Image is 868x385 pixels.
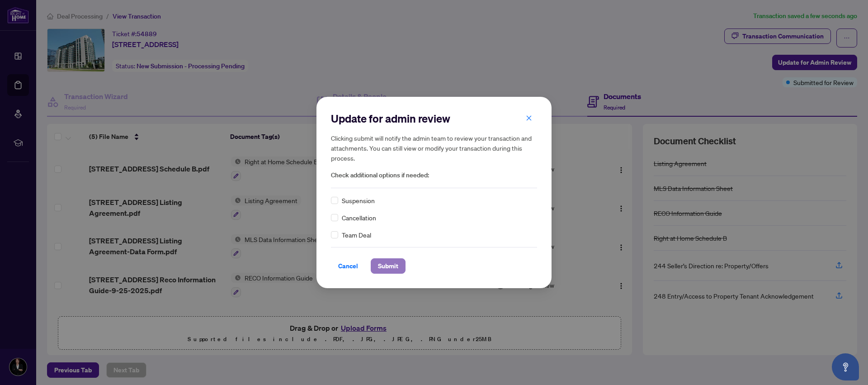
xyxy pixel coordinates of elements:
span: Suspension [342,195,375,205]
button: Open asap [832,353,859,380]
button: Submit [371,258,406,274]
span: Team Deal [342,230,371,240]
span: Submit [378,259,398,273]
span: Check additional options if needed: [331,170,537,181]
span: close [526,115,532,121]
button: Cancel [331,258,365,274]
h2: Update for admin review [331,111,537,126]
h5: Clicking submit will notify the admin team to review your transaction and attachments. You can st... [331,133,537,163]
span: Cancel [338,259,358,273]
span: Cancellation [342,213,376,223]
